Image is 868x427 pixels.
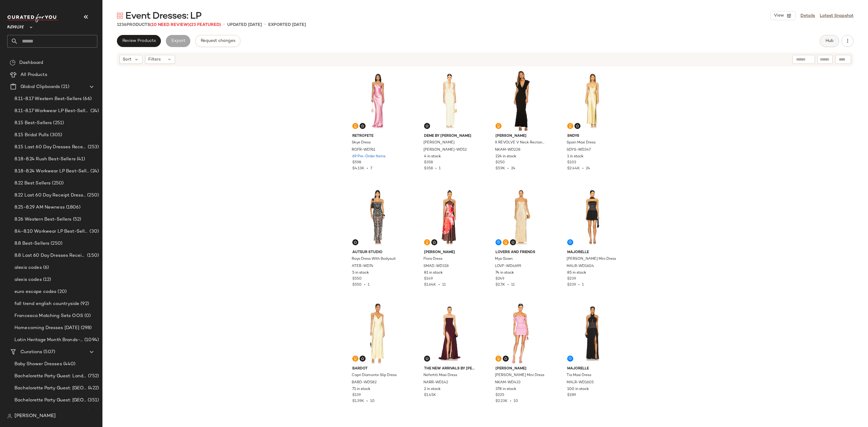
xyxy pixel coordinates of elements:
[495,283,505,287] span: $2.7K
[491,70,551,131] img: NKAM-WD228_V1.jpg
[19,59,43,66] span: Dashboard
[424,270,443,276] span: 81 in stock
[14,120,52,127] span: 8.15 Best-Sellers
[51,180,64,187] span: (250)
[424,250,475,255] span: [PERSON_NAME]
[562,70,623,131] img: SDYS-WD347_V1.jpg
[14,132,49,139] span: 8.15 Bridal Pulls
[504,240,508,244] img: svg%3e
[14,252,86,259] span: 8.8 Last 60 Day Dresses Receipts Best-Sellers
[14,385,87,392] span: Bachelorette Party Guest: [GEOGRAPHIC_DATA]
[511,240,515,244] img: svg%3e
[14,312,83,319] span: Francesca Matching Sets OOS
[423,256,442,262] span: Flora Dress
[352,380,377,385] span: BARD-WD582
[580,167,586,171] span: •
[14,240,49,247] span: 8.8 Best-Sellers
[514,399,518,403] span: 10
[352,154,385,159] span: 69 Pre-Order Items
[567,264,594,269] span: MALR-WD1604
[567,387,589,392] span: 100 in stock
[495,154,516,159] span: 224 in stock
[352,366,403,372] span: Bardot
[354,357,357,360] img: svg%3e
[352,283,362,287] span: $550
[567,256,616,262] span: [PERSON_NAME] Mini Dress
[352,160,361,165] span: $598
[56,288,67,295] span: (20)
[424,154,441,159] span: 4 in stock
[567,167,580,171] span: $2.44K
[567,147,591,153] span: SDYS-WD347
[586,167,590,171] span: 24
[268,22,306,28] p: Exported [DATE]
[79,300,89,307] span: (92)
[424,167,433,171] span: $358
[122,39,156,43] span: Review Products
[770,11,796,20] button: View
[14,337,83,344] span: Latin Heritage Month Brands- DO NOT DELETE
[425,124,429,128] img: svg%3e
[562,187,623,247] img: MALR-WD1604_V1.jpg
[86,409,99,416] span: (336)
[86,192,99,199] span: (250)
[495,373,544,378] span: [PERSON_NAME] Mini Dress
[820,13,854,19] a: Latest Snapshot
[150,23,190,27] span: (10 Need Review)
[42,264,49,271] span: (6)
[20,83,60,90] span: Global Clipboards
[576,124,579,128] img: svg%3e
[423,373,457,378] span: Nefertiti Maxi Dress
[14,192,86,199] span: 8.22 Last 60 Day Receipt Dresses
[14,361,62,368] span: Baby Shower Dresses
[7,414,12,419] img: svg%3e
[419,303,480,364] img: NARR-WD142_V1.jpg
[123,56,131,63] span: Sort
[14,288,56,295] span: euro escape codes
[87,385,99,392] span: (422)
[567,140,596,146] span: Spain Maxi Dress
[505,167,511,171] span: •
[352,393,361,398] span: $139
[567,154,583,159] span: 1 in stock
[117,13,123,19] img: svg%3e
[562,303,623,364] img: MALR-WD1605_V1.jpg
[511,167,515,171] span: 24
[20,71,47,78] span: All Products
[7,20,24,31] span: Revolve
[352,147,375,153] span: ROFR-WD761
[495,256,513,262] span: Mya Gown
[117,22,221,28] div: Products
[352,167,364,171] span: $4.13K
[352,387,370,392] span: 71 in stock
[567,380,594,385] span: MALR-WD1605
[439,167,441,171] span: 1
[42,276,51,283] span: (12)
[495,399,508,403] span: $2.23K
[504,357,508,360] img: svg%3e
[497,357,500,360] img: svg%3e
[495,264,521,269] span: LOVF-WD4699
[354,240,357,244] img: svg%3e
[14,204,65,211] span: 8.25-8.29 AM Newness
[425,357,429,360] img: svg%3e
[424,133,475,139] span: Deme by [PERSON_NAME]
[436,283,442,287] span: •
[195,35,241,47] button: Request changes
[83,337,99,344] span: (1094)
[352,373,397,378] span: Capri Diamonte Slip Dress
[49,240,62,247] span: (250)
[14,264,42,271] span: alexis codes
[368,283,370,287] span: 1
[14,180,51,187] span: 8.22 Best Sellers
[42,349,55,356] span: (507)
[495,366,546,372] span: [PERSON_NAME]
[117,35,161,47] button: Review Products
[567,276,576,282] span: $239
[491,303,551,364] img: NKAM-WD433_V1.jpg
[352,399,364,403] span: $1.39K
[364,399,370,403] span: •
[491,187,551,247] img: LOVF-WD4699_V1.jpg
[14,108,89,115] span: 8.11-8.17 Workwear LP Best-Sellers
[10,60,16,66] img: svg%3e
